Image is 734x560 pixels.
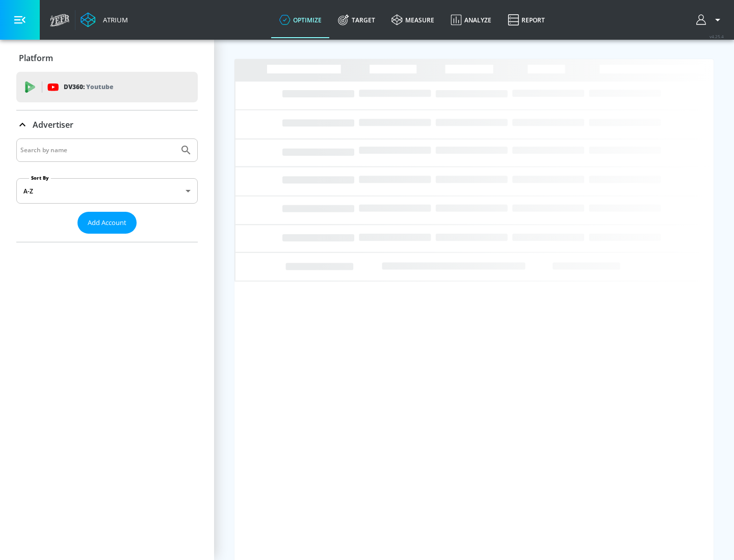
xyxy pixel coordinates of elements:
label: Sort By [29,175,51,181]
div: Advertiser [16,110,198,139]
a: Atrium [81,12,128,27]
p: Platform [19,52,53,64]
div: A-Z [16,178,198,204]
div: Platform [16,44,198,72]
button: Add Account [77,212,137,234]
a: Target [330,2,383,38]
div: Atrium [99,15,128,24]
a: optimize [271,2,330,38]
nav: list of Advertiser [16,234,198,242]
span: Add Account [88,217,126,229]
p: Advertiser [33,119,73,130]
p: DV360: [64,81,113,93]
p: Youtube [86,81,113,92]
a: Analyze [442,2,500,38]
div: Advertiser [16,138,198,242]
a: measure [383,2,442,38]
span: v 4.25.4 [710,34,724,39]
a: Report [500,2,553,38]
input: Search by name [20,144,175,157]
div: DV360: Youtube [16,72,198,102]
